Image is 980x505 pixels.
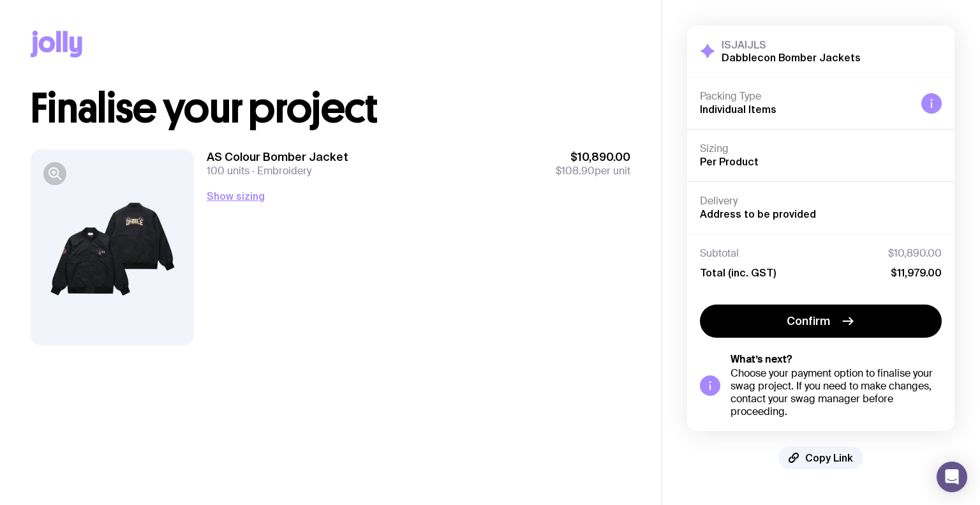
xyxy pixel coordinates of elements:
span: Embroidery [249,164,311,177]
span: Individual Items [700,103,776,115]
span: Total (inc. GST) [700,266,776,279]
span: Copy Link [805,451,853,464]
span: per unit [556,165,630,177]
h3: AS Colour Bomber Jacket [207,149,348,165]
span: $11,979.00 [891,266,942,279]
span: Address to be provided [700,208,816,220]
h5: What’s next? [731,353,942,366]
h4: Packing Type [700,90,911,103]
div: Choose your payment option to finalise your swag project. If you need to make changes, contact yo... [731,367,942,418]
span: $10,890.00 [888,247,942,260]
h2: Dabblecon Bomber Jackets [722,51,861,64]
h4: Sizing [700,142,942,155]
button: Copy Link [778,446,863,469]
div: Open Intercom Messenger [937,462,967,492]
button: Confirm [700,305,942,338]
span: $108.90 [556,164,595,177]
button: Show sizing [207,188,265,204]
h1: Finalise your project [31,88,630,129]
span: Subtotal [700,247,739,260]
span: Per Product [700,156,759,167]
span: 100 units [207,164,249,177]
h4: Delivery [700,195,942,207]
span: $10,890.00 [556,149,630,165]
span: Confirm [787,313,830,329]
h3: ISJAIJLS [722,38,861,51]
